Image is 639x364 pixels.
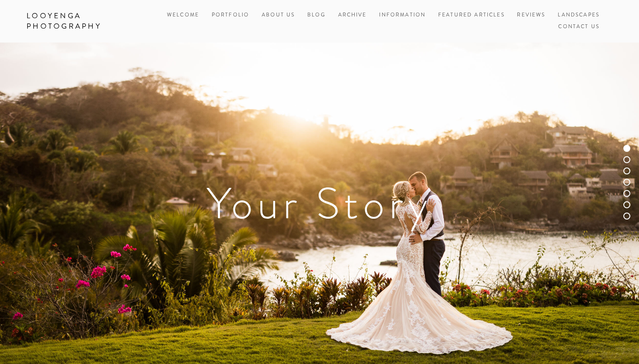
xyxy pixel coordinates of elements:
h1: Your Story [27,182,612,225]
a: Looyenga Photography [20,9,153,34]
a: Reviews [517,10,545,21]
a: Portfolio [212,11,249,19]
a: Archive [338,10,367,21]
a: Information [379,11,426,19]
a: Blog [307,10,326,21]
a: About Us [262,10,295,21]
a: Featured Articles [438,10,505,21]
a: Landscapes [558,10,599,21]
a: Welcome [167,10,199,21]
a: Contact Us [558,21,599,33]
